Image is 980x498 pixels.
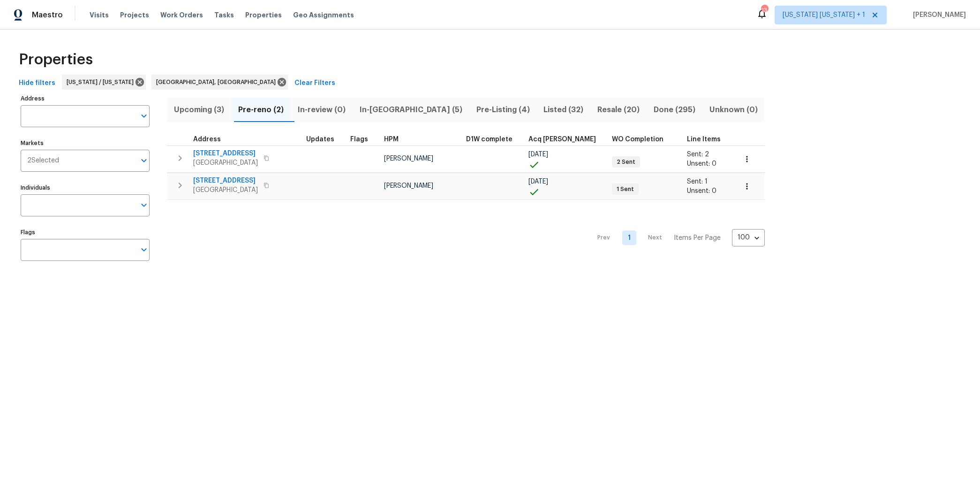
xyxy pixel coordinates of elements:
span: HPM [384,136,399,143]
span: [DATE] [528,178,548,185]
span: [PERSON_NAME] [384,183,433,189]
nav: Pagination Navigation [588,206,765,270]
span: Pre-Listing (4) [475,103,531,116]
span: Clear Filters [294,77,335,89]
p: Items Per Page [674,233,721,243]
span: Updates [306,136,334,143]
span: Upcoming (3) [173,103,226,116]
span: Sent: 2 [687,151,709,158]
span: Hide filters [19,77,55,89]
label: Markets [21,140,150,146]
span: Unsent: 0 [687,188,716,194]
div: [US_STATE] / [US_STATE] [62,75,146,90]
span: [STREET_ADDRESS] [193,149,258,158]
span: Line Items [687,136,721,143]
span: [PERSON_NAME] [384,155,433,162]
span: Acq [PERSON_NAME] [528,136,596,143]
span: 1 Sent [613,185,638,193]
span: D1W complete [466,136,513,143]
span: Unsent: 0 [687,161,716,167]
button: Open [137,154,151,167]
button: Open [137,243,151,256]
span: [US_STATE] / [US_STATE] [67,77,137,87]
span: [GEOGRAPHIC_DATA], [GEOGRAPHIC_DATA] [156,77,279,87]
span: Sent: 1 [687,178,708,185]
span: Resale (20) [596,103,641,116]
span: [PERSON_NAME] [909,10,966,20]
label: Flags [21,230,150,235]
span: Done (295) [652,103,697,116]
span: Properties [19,55,93,64]
span: 2 Sent [613,158,639,166]
span: 2 Selected [27,157,59,165]
span: WO Completion [612,136,663,143]
span: Tasks [214,12,234,18]
button: Open [137,199,151,212]
span: [DATE] [528,151,548,158]
div: [GEOGRAPHIC_DATA], [GEOGRAPHIC_DATA] [151,75,288,90]
span: [US_STATE] [US_STATE] + 1 [783,10,865,20]
button: Open [137,109,151,123]
span: Properties [245,10,282,20]
span: Flags [350,136,368,143]
label: Address [21,96,150,101]
span: [GEOGRAPHIC_DATA] [193,185,258,195]
span: Projects [120,10,149,20]
div: 100 [732,225,765,250]
span: In-review (0) [296,103,347,116]
span: Unknown (0) [708,103,759,116]
button: Clear Filters [291,75,339,92]
button: Hide filters [15,75,59,92]
label: Individuals [21,185,150,191]
span: [STREET_ADDRESS] [193,176,258,185]
span: Maestro [32,10,63,20]
span: In-[GEOGRAPHIC_DATA] (5) [358,103,464,116]
span: [GEOGRAPHIC_DATA] [193,158,258,168]
span: Visits [90,10,109,20]
span: Address [193,136,221,143]
span: Pre-reno (2) [237,103,285,116]
span: Geo Assignments [293,10,354,20]
div: 13 [761,6,768,15]
span: Work Orders [160,10,203,20]
span: Listed (32) [542,103,585,116]
a: Goto page 1 [622,230,636,245]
